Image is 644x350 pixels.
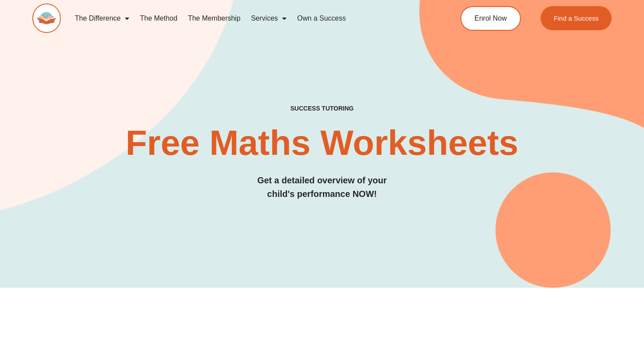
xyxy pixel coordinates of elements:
[134,8,182,29] a: The Method
[474,15,507,22] span: Enrol Now
[32,105,612,112] h4: SUCCESS TUTORING​
[70,8,428,29] nav: Menu
[554,15,599,21] span: Find a Success
[32,125,612,161] h2: Free Maths Worksheets​
[32,174,612,201] h3: Get a detailed overview of your child's performance NOW!
[183,8,246,29] a: The Membership
[292,8,351,29] a: Own a Success
[460,6,521,31] a: Enrol Now
[541,6,612,30] a: Find a Success
[70,8,135,29] a: The Difference
[246,8,292,29] a: Services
